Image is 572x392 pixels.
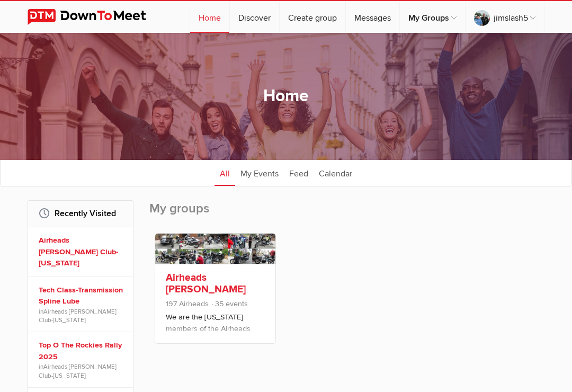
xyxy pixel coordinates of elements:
[28,9,163,25] img: DownToMeet
[149,200,544,228] h2: My groups
[39,340,126,362] a: Top O The Rockies Rally 2025
[235,159,284,186] a: My Events
[39,307,126,324] span: in
[39,235,126,269] a: Airheads [PERSON_NAME] Club-[US_STATE]
[39,363,117,379] a: Airheads [PERSON_NAME] Club-[US_STATE]
[166,311,265,364] p: We are the [US_STATE] members of the Airheads [PERSON_NAME] Club (Airheads [PERSON_NAME] Club - C...
[466,1,544,33] a: jimslash5
[263,85,309,108] h1: Home
[39,308,117,324] a: Airheads [PERSON_NAME] Club-[US_STATE]
[215,159,235,186] a: All
[39,201,122,226] h2: Recently Visited
[39,362,126,379] span: in
[230,1,279,33] a: Discover
[190,1,229,33] a: Home
[166,299,209,308] span: 197 Airheads
[400,1,465,33] a: My Groups
[211,299,248,308] span: 35 events
[280,1,345,33] a: Create group
[39,284,126,307] a: Tech Class-Transmission Spline Lube
[284,159,314,186] a: Feed
[314,159,358,186] a: Calendar
[346,1,399,33] a: Messages
[166,271,246,307] a: Airheads [PERSON_NAME] Club-[US_STATE]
